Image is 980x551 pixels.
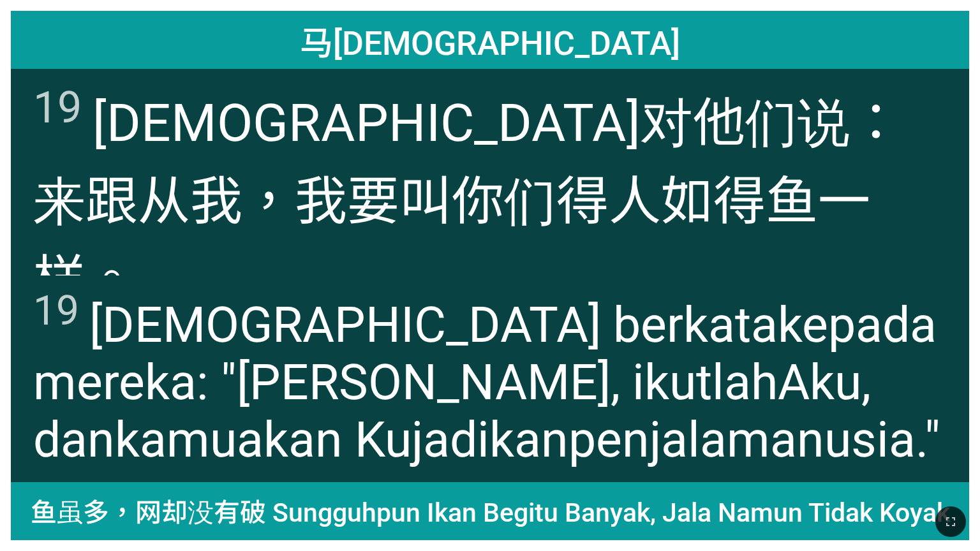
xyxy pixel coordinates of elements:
span: 鱼虽多，网却没有破 Sungguhpun Ikan Begitu Banyak, Jala Namun Tidak Koyak [31,491,950,531]
wg3450: , dan [33,354,940,469]
sup: 19 [33,286,79,335]
span: [DEMOGRAPHIC_DATA] berkata [33,286,947,469]
wg444: ." [916,411,940,469]
wg231: manusia [727,411,940,469]
wg3694: 我 [33,171,870,311]
wg3004: ：来 [33,92,902,311]
wg1205: , ikutlah [33,354,940,469]
span: 马[DEMOGRAPHIC_DATA] [300,17,680,64]
wg4160: penjala [568,411,940,469]
span: [DEMOGRAPHIC_DATA]对他们 [33,80,947,313]
wg3004: kepada mereka [33,297,940,469]
sup: 19 [33,82,82,133]
wg3694: Aku [33,354,940,469]
wg846: : "[PERSON_NAME] [33,354,940,469]
wg4160: 你们 [33,171,870,311]
wg5209: akan Kujadikan [237,411,940,469]
wg1205: 跟从 [33,171,870,311]
wg2532: kamu [115,411,940,469]
wg3450: ，我要叫 [33,171,870,311]
wg846: 说 [33,92,902,311]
